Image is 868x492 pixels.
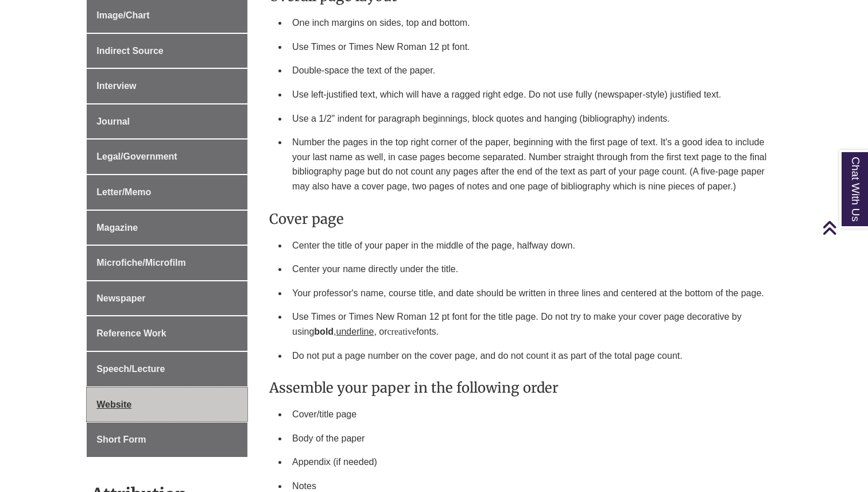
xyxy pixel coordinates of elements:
[96,10,149,20] span: Image/Chart
[87,423,247,457] a: Short Form
[288,107,777,131] li: Use a 1/2" indent for paragraph beginnings, block quotes and hanging (bibliography) indents.
[314,327,334,336] strong: bold
[96,435,146,444] span: Short Form
[269,210,777,228] h3: Cover page
[87,211,247,245] a: Magazine
[96,400,131,409] span: Website
[87,281,247,316] a: Newspaper
[288,257,777,281] li: Center your name directly under the title.
[288,59,777,83] li: Double-space the text of the paper.
[87,388,247,422] a: Website
[288,11,777,35] li: One inch margins on sides, top and bottom.
[288,344,777,368] li: Do not put a page number on the cover page, and do not count it as part of the total page count.
[96,46,163,56] span: Indirect Source
[288,35,777,59] li: Use Times or Times New Roman 12 pt font.
[822,220,865,235] a: Back to Top
[269,379,777,397] h3: Assemble your paper in the following order
[96,152,177,161] span: Legal/Government
[288,427,777,451] li: Body of the paper
[288,130,777,198] li: Number the pages in the top right corner of the paper, beginning with the first page of text. It'...
[87,246,247,280] a: Microfiche/Microfilm
[336,327,374,336] span: underline
[288,305,777,343] li: Use Times or Times New Roman 12 pt font for the title page. Do not try to make your cover page de...
[87,34,247,68] a: Indirect Source
[288,450,777,474] li: Appendix (if needed)
[87,316,247,351] a: Reference Work
[288,402,777,427] li: Cover/title page
[96,293,145,303] span: Newspaper
[387,327,417,336] span: creative
[96,187,151,197] span: Letter/Memo
[96,223,138,233] span: Magazine
[288,234,777,258] li: Center the title of your paper in the middle of the page, halfway down.
[87,352,247,386] a: Speech/Lecture
[96,117,130,126] span: Journal
[288,83,777,107] li: Use left-justified text, which will have a ragged right edge. Do not use fully (newspaper-style) ...
[96,81,136,91] span: Interview
[87,104,247,139] a: Journal
[96,258,186,268] span: Microfiche/Microfilm
[87,140,247,174] a: Legal/Government
[87,175,247,210] a: Letter/Memo
[288,281,777,305] li: Your professor's name, course title, and date should be written in three lines and centered at th...
[96,364,165,374] span: Speech/Lecture
[87,69,247,103] a: Interview
[96,328,166,338] span: Reference Work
